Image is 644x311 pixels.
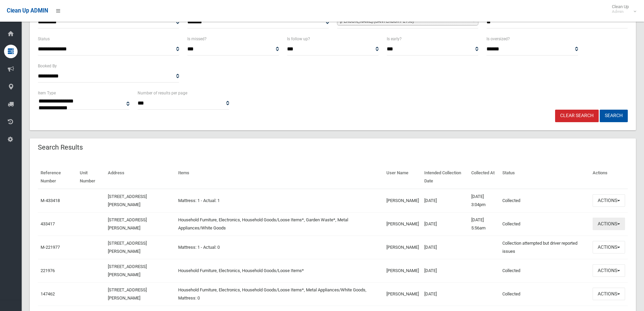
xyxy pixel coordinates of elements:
a: Clear Search [555,110,599,122]
th: Actions [590,165,628,189]
label: Is missed? [187,35,207,43]
a: [STREET_ADDRESS][PERSON_NAME] [108,264,147,277]
th: Collected At [469,165,500,189]
small: Admin [612,9,629,14]
th: Status [500,165,590,189]
a: 147462 [41,291,55,296]
td: Mattress: 1 - Actual: 0 [175,236,384,259]
td: [PERSON_NAME] [384,282,422,306]
td: [PERSON_NAME] [384,259,422,282]
td: Mattress: 1 - Actual: 1 [175,189,384,213]
button: Actions [593,264,625,277]
a: 433417 [41,221,55,226]
td: [DATE] [422,212,468,236]
td: Collection attempted but driver reported issues [500,236,590,259]
label: Is oversized? [486,35,510,43]
span: Clean Up [609,4,636,14]
td: Collected [500,259,590,282]
td: [DATE] 3:04pm [469,189,500,213]
th: Address [105,165,176,189]
td: [PERSON_NAME] [384,236,422,259]
a: [STREET_ADDRESS][PERSON_NAME] [108,217,147,230]
th: User Name [384,165,422,189]
th: Items [175,165,384,189]
label: Item Type [38,89,56,97]
label: Is follow up? [287,35,310,43]
label: Status [38,35,50,43]
a: [STREET_ADDRESS][PERSON_NAME] [108,287,147,301]
span: Clean Up ADMIN [7,7,48,14]
button: Actions [593,241,625,253]
td: [PERSON_NAME] [384,212,422,236]
td: [DATE] [422,236,468,259]
td: [DATE] [422,259,468,282]
button: Actions [593,288,625,300]
th: Unit Number [77,165,105,189]
td: Household Furniture, Electronics, Household Goods/Loose Items*, Metal Appliances/White Goods, Mat... [175,282,384,306]
a: [STREET_ADDRESS][PERSON_NAME] [108,194,147,207]
label: Booked By [38,62,57,70]
a: [STREET_ADDRESS][PERSON_NAME] [108,241,147,254]
header: Search Results [30,141,91,154]
button: Actions [593,194,625,207]
th: Intended Collection Date [422,165,468,189]
td: [DATE] [422,282,468,306]
td: Collected [500,282,590,306]
label: Is early? [387,35,402,43]
label: Number of results per page [138,89,187,97]
td: Household Furniture, Electronics, Household Goods/Loose Items* [175,259,384,282]
button: Search [600,110,628,122]
td: [PERSON_NAME] [384,189,422,213]
a: M-221977 [41,245,60,250]
td: Household Furniture, Electronics, Household Goods/Loose Items*, Garden Waste*, Metal Appliances/W... [175,212,384,236]
th: Reference Number [38,165,77,189]
td: Collected [500,212,590,236]
a: 221976 [41,268,55,273]
td: [DATE] 5:56am [469,212,500,236]
button: Actions [593,218,625,230]
td: Collected [500,189,590,213]
td: [DATE] [422,189,468,213]
a: M-433418 [41,198,60,203]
